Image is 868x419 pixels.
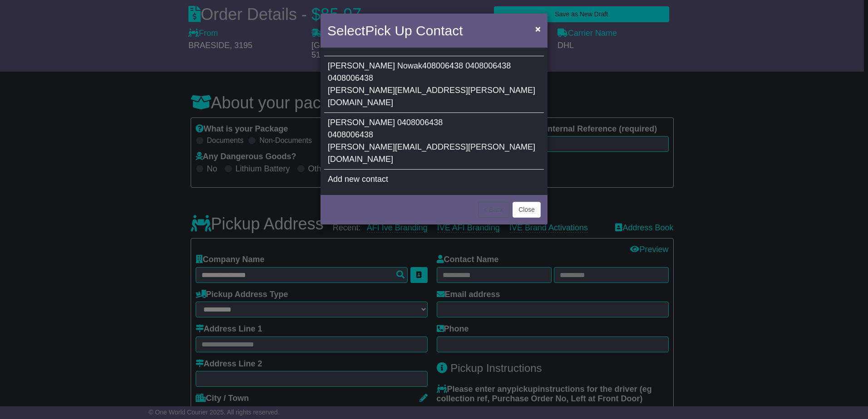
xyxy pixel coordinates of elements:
button: < Back [478,202,509,218]
span: 0408006438 [328,130,373,139]
span: [PERSON_NAME][EMAIL_ADDRESS][PERSON_NAME][DOMAIN_NAME] [328,86,535,107]
h4: Select [327,20,463,41]
span: 0408006438 [465,61,511,70]
button: Close [531,19,545,38]
span: Pick Up [365,23,412,38]
span: Contact [416,23,463,38]
span: Add new contact [328,175,388,184]
span: 0408006438 [328,73,373,83]
span: [PERSON_NAME][EMAIL_ADDRESS][PERSON_NAME][DOMAIN_NAME] [328,142,535,164]
span: [PERSON_NAME] [328,118,395,127]
span: [PERSON_NAME] Nowak408006438 [328,61,463,70]
span: 0408006438 [397,118,443,127]
button: Close [513,202,541,218]
span: × [535,24,541,34]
